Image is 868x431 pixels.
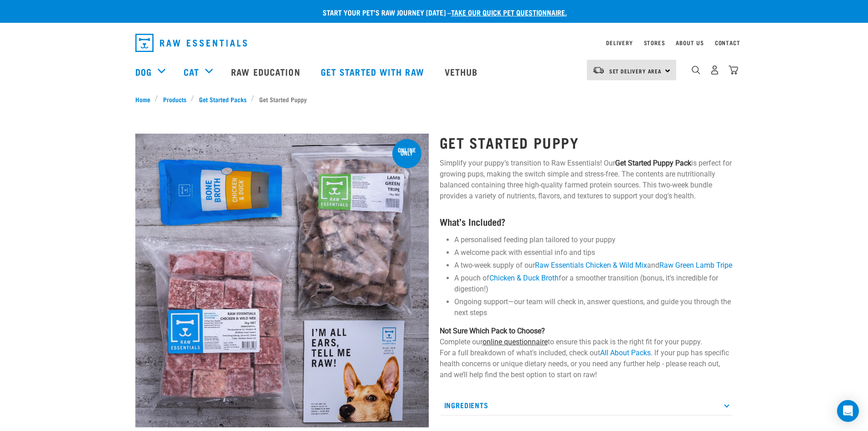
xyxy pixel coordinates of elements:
img: home-icon-1@2x.png [692,66,700,74]
a: Get Started Packs [194,94,251,104]
a: online questionnaire [483,338,548,346]
a: Chicken & Duck Broth [489,274,559,282]
p: Ingredients [440,395,733,415]
a: All About Packs [600,348,651,357]
p: Simplify your puppy’s transition to Raw Essentials! Our is perfect for growing pups, making the s... [440,158,733,202]
a: About Us [676,41,704,44]
nav: breadcrumbs [135,94,733,104]
img: Raw Essentials Logo [135,34,247,52]
a: Dog [135,65,152,78]
li: A personalised feeding plan tailored to your puppy [454,234,733,245]
a: Raw Green Lamb Tripe [659,261,732,270]
a: Raw Essentials Chicken & Wild Mix [535,261,647,270]
a: Delivery [606,41,632,44]
a: Home [135,94,155,104]
span: Set Delivery Area [609,69,662,73]
a: take our quick pet questionnaire. [451,10,567,14]
img: van-moving.png [592,66,605,74]
p: Complete our to ensure this pack is the right fit for your puppy. For a full breakdown of what's ... [440,326,733,380]
li: A welcome pack with essential info and tips [454,247,733,258]
a: Vethub [436,53,489,90]
li: A pouch of for a smoother transition (bonus, it's incredible for digestion!) [454,273,733,295]
img: NPS Puppy Update [135,134,429,427]
li: Ongoing support—our team will check in, answer questions, and guide you through the next steps [454,296,733,318]
div: Open Intercom Messenger [837,400,859,422]
a: Raw Education [222,53,311,90]
a: Products [158,94,191,104]
strong: Not Sure Which Pack to Choose? [440,327,545,335]
li: A two-week supply of our and [454,260,733,271]
a: Stores [644,41,665,44]
h1: Get Started Puppy [440,134,733,151]
a: Cat [184,65,199,78]
nav: dropdown navigation [128,30,740,56]
strong: Get Started Puppy Pack [615,159,691,167]
strong: What’s Included? [440,219,505,224]
img: user.png [710,65,719,75]
a: Contact [715,41,740,44]
a: Get started with Raw [312,53,436,90]
img: home-icon@2x.png [729,65,738,75]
